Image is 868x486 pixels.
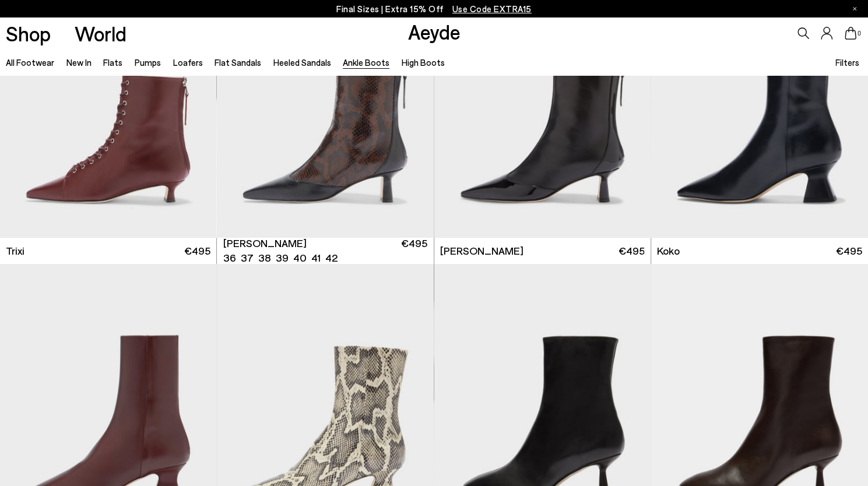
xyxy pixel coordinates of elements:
span: [PERSON_NAME] [223,236,307,251]
a: Aeyde [407,19,460,44]
span: Trixi [6,244,24,258]
a: 0 [845,27,856,40]
span: €495 [836,244,862,258]
a: Heeled Sandals [273,57,331,68]
a: Flat Sandals [215,57,261,68]
li: 42 [325,251,338,265]
a: Shop [6,23,51,44]
span: Koko [657,244,680,258]
span: Navigate to /collections/ss25-final-sizes [452,3,532,14]
a: Pumps [135,57,161,68]
span: Filters [835,57,859,68]
a: Loafers [173,57,202,68]
a: World [75,23,126,44]
span: €495 [184,244,210,258]
a: [PERSON_NAME] €495 [434,238,651,264]
li: 37 [241,251,254,265]
a: Flats [103,57,122,68]
a: [PERSON_NAME] 36 37 38 39 40 41 42 €495 [217,238,433,264]
li: 40 [293,251,307,265]
a: Koko €495 [651,238,868,264]
ul: variant [223,251,334,265]
a: High Boots [402,57,445,68]
a: Ankle Boots [343,57,389,68]
span: €495 [618,244,644,258]
a: New In [66,57,92,68]
li: 38 [258,251,271,265]
a: All Footwear [6,57,54,68]
span: [PERSON_NAME] [440,244,523,258]
li: 36 [223,251,236,265]
span: €495 [401,236,427,265]
span: 0 [856,30,862,37]
li: 41 [311,251,321,265]
p: Final Sizes | Extra 15% Off [336,2,532,16]
li: 39 [276,251,289,265]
